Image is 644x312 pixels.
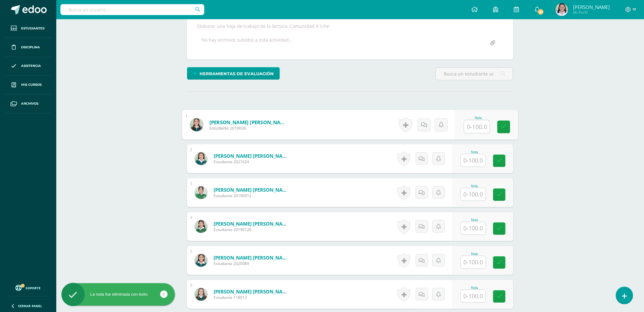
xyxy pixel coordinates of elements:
div: Nota [460,252,489,256]
div: Nota [460,286,489,290]
img: 2e6c258da9ccee66aa00087072d4f1d6.png [555,3,568,16]
input: 0-100.0 [461,290,486,302]
input: 0-100.0 [461,222,486,235]
a: Asistencia [5,57,51,76]
img: 14c74cc58d88f3899f87c5942d23715f.png [195,220,208,233]
a: [PERSON_NAME] [PERSON_NAME] [209,119,288,125]
a: Mis cursos [5,76,51,94]
span: Asistencia [21,63,41,68]
span: Soporte [26,286,41,290]
span: Estudiante 2020084 [214,261,290,266]
span: 81 [537,8,544,15]
a: Soporte [8,283,49,292]
span: Estudiantes [21,26,44,31]
span: Cerrar panel [18,304,42,308]
div: Elaborar una hoja de trabajo de la lectura: Comunidad K´iche' [195,23,506,29]
img: 49f85700a81db8d7256f6ed492584e7e.png [195,152,208,165]
div: La nota fue eliminada con éxito [61,292,175,297]
div: Nota [460,150,489,154]
div: No hay archivos subidos a esta actividad... [201,37,293,49]
img: 905486eca45c33f0f0289e62a9249825.png [195,288,208,301]
span: Mis cursos [21,82,42,87]
img: 40313d660f1b46b967e0c52c285fdad8.png [195,186,208,199]
img: 10ded21b80080b90b3ec1413aedaafe5.png [195,254,208,267]
span: Estudiante 20190120 [214,227,290,232]
input: 0-100.0 [461,188,486,201]
input: Busca un usuario... [60,4,204,15]
a: Archivos [5,94,51,113]
a: Disciplina [5,38,51,57]
a: [PERSON_NAME] [PERSON_NAME] [214,153,290,159]
input: Busca un estudiante aquí... [436,68,513,80]
span: Estudiante 20190012 [214,193,290,198]
img: dbc172d0d5245e19fd3cda173a5679fd.png [190,118,203,131]
span: Archivos [21,101,38,106]
input: 0-100.0 [461,154,486,167]
a: Estudiantes [5,19,51,38]
span: Estudiante 118013 [214,295,290,300]
a: [PERSON_NAME] [PERSON_NAME] [214,288,290,295]
span: Mi Perfil [573,10,610,15]
div: Nota [464,116,493,120]
input: 0-100.0 [464,120,490,133]
a: [PERSON_NAME] [PERSON_NAME] [214,187,290,193]
span: Estudiante 2021024 [214,159,290,164]
a: Herramientas de evaluación [187,67,280,80]
div: Nota [460,184,489,188]
input: 0-100.0 [461,256,486,268]
a: [PERSON_NAME] [PERSON_NAME] [214,220,290,227]
span: [PERSON_NAME] [573,4,610,10]
a: [PERSON_NAME] [PERSON_NAME] de [PERSON_NAME] [214,254,290,261]
span: Disciplina [21,45,40,50]
div: Nota [460,218,489,222]
span: Herramientas de evaluación [200,68,274,80]
span: Estudiante 2019006 [209,125,288,131]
